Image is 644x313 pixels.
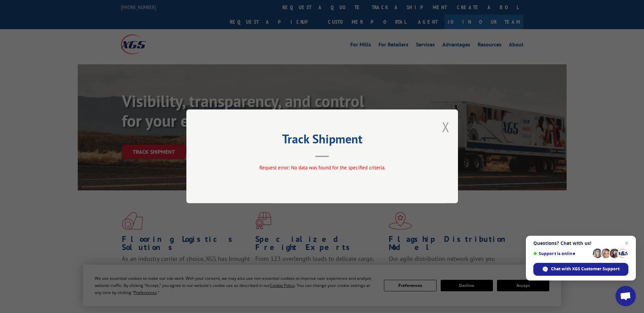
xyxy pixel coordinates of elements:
[623,239,631,247] span: Close chat
[442,118,449,136] button: Close modal
[533,263,628,276] div: Chat with XGS Customer Support
[533,251,590,256] span: Support is online
[551,266,620,272] span: Chat with XGS Customer Support
[259,165,385,171] span: Request error: No data was found for the specified criteria.
[533,241,628,246] span: Questions? Chat with us!
[615,286,636,306] div: Open chat
[220,134,424,147] h2: Track Shipment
